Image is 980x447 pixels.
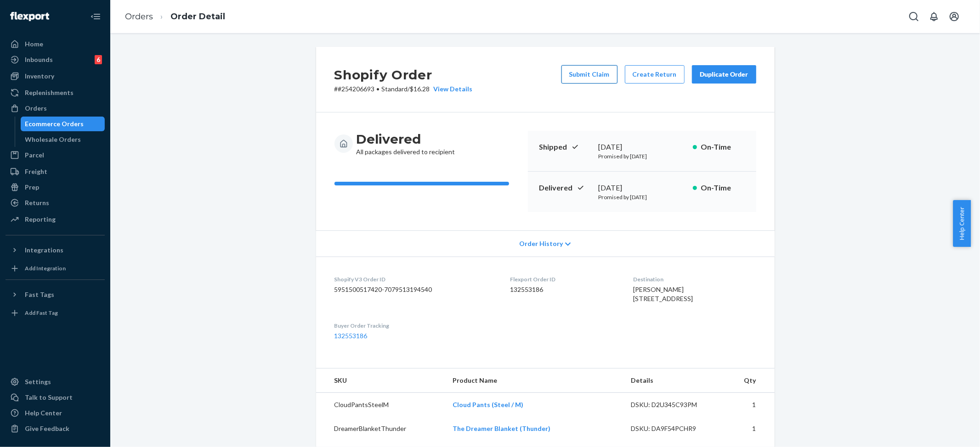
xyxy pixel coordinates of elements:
div: Freight [25,167,47,176]
a: Home [6,37,105,51]
span: Order History [519,239,563,248]
button: Integrations [6,243,105,257]
dd: 5951500517420-7079513194540 [334,285,495,294]
div: Give Feedback [25,424,69,433]
a: Orders [125,11,153,22]
p: On-Time [701,142,745,152]
div: Talk to Support [25,393,73,402]
button: Create Return [625,65,685,84]
div: [DATE] [599,183,685,193]
a: Settings [6,374,105,389]
td: DreamerBlanketThunder [316,417,446,441]
h2: Shopify Order [334,65,473,84]
div: Inventory [25,72,54,81]
p: # #254206693 / $16.28 [334,84,473,94]
button: Help Center [953,200,971,247]
button: Fast Tags [6,287,105,302]
div: Parcel [25,151,44,160]
a: Add Integration [6,261,105,276]
p: On-Time [701,183,745,193]
div: Inbounds [25,55,53,64]
a: Reporting [6,212,105,227]
a: Parcel [6,148,105,162]
th: Product Name [445,369,623,393]
button: Submit Claim [561,65,617,84]
dt: Destination [633,275,756,283]
th: Qty [725,369,775,393]
td: 1 [725,417,775,441]
a: Inventory [6,69,105,84]
th: SKU [316,369,446,393]
dt: Buyer Order Tracking [334,322,495,330]
div: Add Fast Tag [25,309,58,317]
div: Integrations [25,246,63,255]
button: Open account menu [945,7,963,26]
div: Prep [25,183,39,192]
dd: 132553186 [510,285,618,294]
div: DSKU: DA9F54PCHR9 [631,424,717,433]
dt: Shopify V3 Order ID [334,275,495,283]
button: Close Navigation [86,7,105,26]
div: Settings [25,377,51,386]
a: Freight [6,164,105,179]
a: Add Fast Tag [6,306,105,320]
a: Orders [6,101,105,116]
ol: breadcrumbs [118,3,232,30]
a: Inbounds6 [6,52,105,67]
button: Open Search Box [905,7,923,26]
div: Fast Tags [25,290,54,299]
p: Promised by [DATE] [599,193,685,201]
h3: Delivered [357,131,455,147]
div: 6 [95,55,102,64]
div: Reporting [25,215,56,224]
p: Shipped [539,142,591,152]
div: All packages delivered to recipient [357,131,455,156]
div: Ecommerce Orders [25,119,84,129]
a: Returns [6,196,105,210]
img: Flexport logo [10,12,49,21]
button: Open notifications [925,7,943,26]
a: 132553186 [334,332,368,340]
div: Home [25,39,43,49]
p: Promised by [DATE] [599,152,685,160]
button: Duplicate Order [692,65,756,84]
p: Delivered [539,183,591,193]
span: • [377,85,380,93]
div: Replenishments [25,88,74,97]
dt: Flexport Order ID [510,275,618,283]
th: Details [623,369,725,393]
span: Standard [382,85,408,93]
a: Help Center [6,406,105,420]
div: Help Center [25,408,62,418]
a: Wholesale Orders [21,132,105,147]
div: Wholesale Orders [25,135,81,144]
button: View Details [430,84,473,94]
td: 1 [725,393,775,417]
div: Returns [25,198,49,207]
a: Cloud Pants (Steel / M) [453,401,523,408]
div: Orders [25,104,47,113]
button: Give Feedback [6,421,105,436]
span: [PERSON_NAME] [STREET_ADDRESS] [633,285,693,302]
a: Talk to Support [6,390,105,405]
div: Add Integration [25,264,66,272]
a: Prep [6,180,105,195]
div: [DATE] [599,142,685,152]
div: DSKU: D2U345C93PM [631,400,717,409]
div: Duplicate Order [700,70,748,79]
a: Order Detail [170,11,225,22]
a: Ecommerce Orders [21,117,105,131]
a: Replenishments [6,85,105,100]
td: CloudPantsSteelM [316,393,446,417]
a: The Dreamer Blanket (Thunder) [453,425,550,432]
